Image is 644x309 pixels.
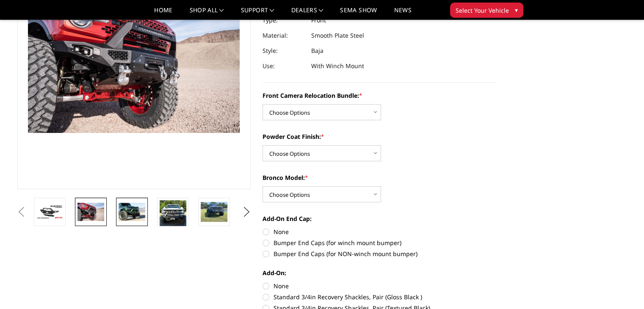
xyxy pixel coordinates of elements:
[394,7,411,19] a: News
[160,200,186,227] img: Bronco Baja Front (winch mount)
[241,7,274,19] a: Support
[263,281,496,290] label: None
[515,6,518,14] span: ▾
[602,268,644,309] iframe: Chat Widget
[119,203,145,221] img: Bronco Baja Front (winch mount)
[190,7,224,19] a: shop all
[263,28,305,43] dt: Material:
[263,13,305,28] dt: Type:
[263,227,496,236] label: None
[201,202,227,222] img: Bronco Baja Front (winch mount)
[450,3,523,18] button: Select Your Vehicle
[36,204,63,219] img: Bodyguard Ford Bronco
[77,203,104,221] img: Bronco Baja Front (winch mount)
[311,13,326,28] dd: Front
[311,28,364,43] dd: Smooth Plate Steel
[456,6,509,15] span: Select Your Vehicle
[154,7,172,19] a: Home
[311,43,323,58] dd: Baja
[263,292,496,301] label: Standard 3/4in Recovery Shackles, Pair (Gloss Black )
[263,214,496,223] label: Add-On End Cap:
[311,58,364,74] dd: With Winch Mount
[263,43,305,58] dt: Style:
[263,91,496,100] label: Front Camera Relocation Bundle:
[240,206,253,218] button: Next
[263,249,496,258] label: Bumper End Caps (for NON-winch mount bumper)
[263,238,496,247] label: Bumper End Caps (for winch mount bumper)
[340,7,377,19] a: SEMA Show
[263,58,305,74] dt: Use:
[15,206,28,218] button: Previous
[291,7,323,19] a: Dealers
[263,268,496,277] label: Add-On:
[263,173,496,182] label: Bronco Model:
[263,132,496,141] label: Powder Coat Finish:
